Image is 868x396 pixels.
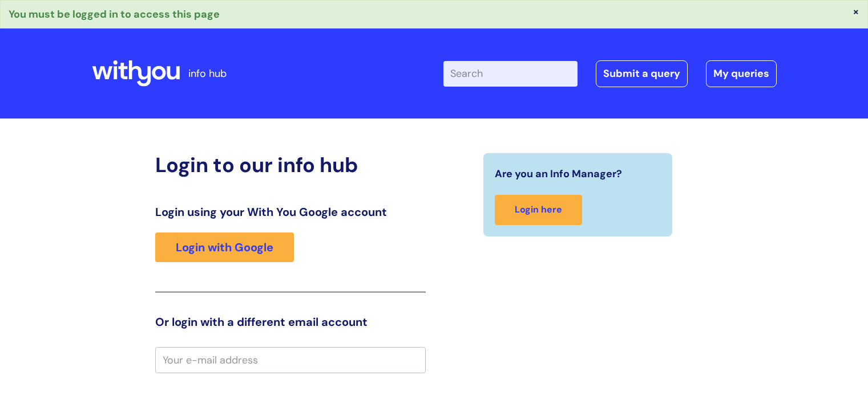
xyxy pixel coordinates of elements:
[155,205,426,219] h3: Login using your With You Google account
[155,315,426,329] h3: Or login with a different email account
[443,61,578,86] input: Search
[188,64,227,83] p: info hub
[495,165,622,183] span: Are you an Info Manager?
[853,6,859,17] button: ×
[155,153,426,177] h2: Login to our info hub
[596,60,688,87] a: Submit a query
[155,232,294,262] a: Login with Google
[155,347,426,373] input: Your e-mail address
[495,195,582,225] a: Login here
[706,60,777,87] a: My queries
